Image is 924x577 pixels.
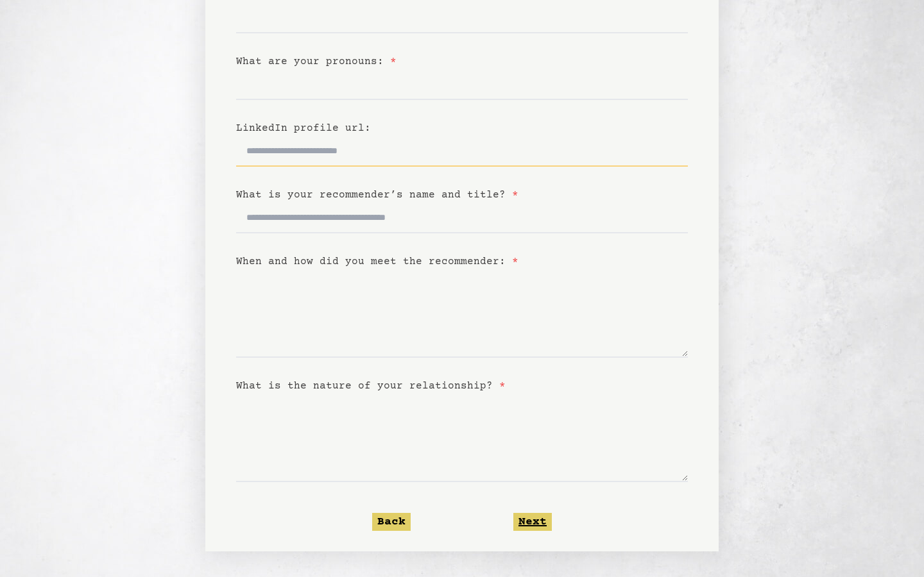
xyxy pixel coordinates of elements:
[236,189,518,201] label: What is your recommender’s name and title?
[236,56,397,67] label: What are your pronouns:
[513,513,552,531] button: Next
[372,513,411,531] button: Back
[236,380,506,392] label: What is the nature of your relationship?
[236,122,371,134] label: LinkedIn profile url:
[236,256,518,267] label: When and how did you meet the recommender:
